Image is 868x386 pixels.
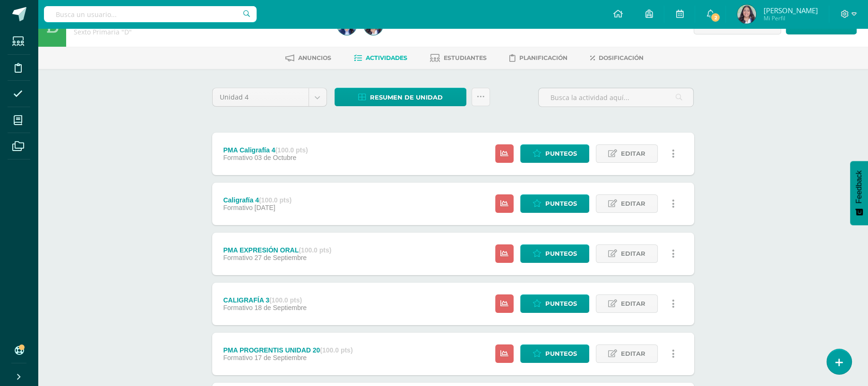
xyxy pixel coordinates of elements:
[710,12,721,23] span: 2
[44,6,257,22] input: Busca un usuario...
[444,54,487,61] span: Estudiantes
[298,54,331,61] span: Anuncios
[223,154,252,161] span: Formativo
[850,161,868,225] button: Feedback - Mostrar encuesta
[737,5,756,24] img: e27adc6703b1afc23c70ebe5807cf627.png
[255,304,307,311] span: 18 de Septiembre
[430,50,487,66] a: Estudiantes
[855,170,863,203] span: Feedback
[539,88,693,107] input: Busca la actividad aquí...
[590,50,644,66] a: Dosificación
[275,146,308,154] strong: (100.0 pts)
[545,145,577,162] span: Punteos
[255,204,275,211] span: [DATE]
[223,304,252,311] span: Formativo
[621,295,645,312] span: Editar
[545,345,577,362] span: Punteos
[223,296,307,304] div: CALIGRAFÍA 3
[74,27,326,36] div: Sexto Primaria 'D'
[223,254,252,261] span: Formativo
[285,50,331,66] a: Anuncios
[370,89,443,106] span: Resumen de unidad
[520,244,589,263] a: Punteos
[520,344,589,363] a: Punteos
[223,204,252,211] span: Formativo
[223,346,352,354] div: PMA PROGRENTIS UNIDAD 20
[255,154,297,161] span: 03 de Octubre
[335,88,466,106] a: Resumen de unidad
[299,246,331,254] strong: (100.0 pts)
[213,88,327,106] a: Unidad 4
[223,196,292,204] div: Caligrafía 4
[763,6,817,15] span: [PERSON_NAME]
[223,146,308,154] div: PMA Caligrafía 4
[599,54,644,61] span: Dosificación
[545,245,577,262] span: Punteos
[320,346,352,354] strong: (100.0 pts)
[519,54,567,61] span: Planificación
[255,254,307,261] span: 27 de Septiembre
[269,296,302,304] strong: (100.0 pts)
[223,246,331,254] div: PMA EXPRESIÓN ORAL
[520,144,589,163] a: Punteos
[621,195,645,212] span: Editar
[545,195,577,212] span: Punteos
[545,295,577,312] span: Punteos
[366,54,407,61] span: Actividades
[520,294,589,313] a: Punteos
[255,354,307,361] span: 17 de Septiembre
[220,88,301,106] span: Unidad 4
[621,145,645,162] span: Editar
[621,245,645,262] span: Editar
[621,345,645,362] span: Editar
[520,194,589,213] a: Punteos
[354,50,407,66] a: Actividades
[509,50,567,66] a: Planificación
[763,14,817,22] span: Mi Perfil
[259,196,292,204] strong: (100.0 pts)
[223,354,252,361] span: Formativo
